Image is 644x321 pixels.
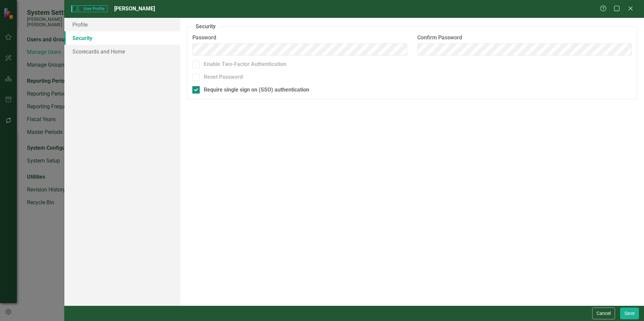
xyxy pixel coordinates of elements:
label: Password [192,34,407,42]
span: User Profile [71,5,107,12]
div: Require single sign on (SSO) authentication [204,86,309,94]
a: Security [64,31,180,45]
div: Reset Password [204,73,243,81]
span: [PERSON_NAME] [114,5,155,12]
legend: Security [192,23,219,31]
button: Cancel [592,308,615,319]
label: Confirm Password [417,34,632,42]
div: Enable Two-Factor Authentication [204,61,286,68]
a: Profile [64,18,180,31]
a: Scorecards and Home [64,45,180,58]
button: Save [620,308,639,319]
